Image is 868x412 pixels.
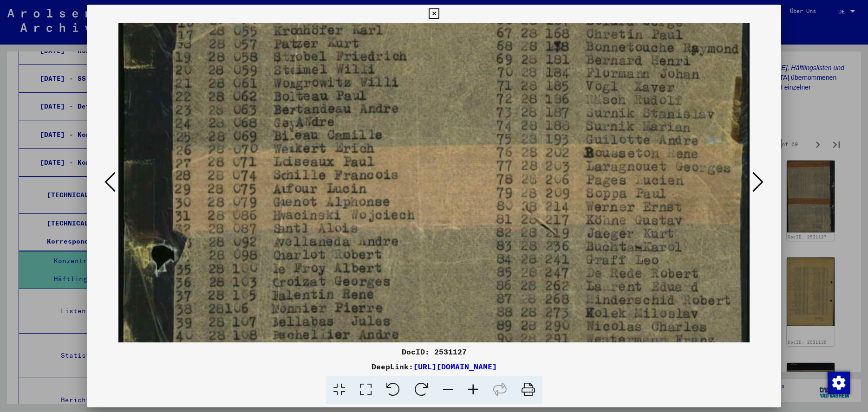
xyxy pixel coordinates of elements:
a: [URL][DOMAIN_NAME] [413,362,497,371]
img: Zustimmung ändern [828,372,850,394]
div: Zustimmung ändern [827,371,849,393]
div: DeepLink: [87,361,781,372]
div: DocID: 2531127 [87,346,781,357]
